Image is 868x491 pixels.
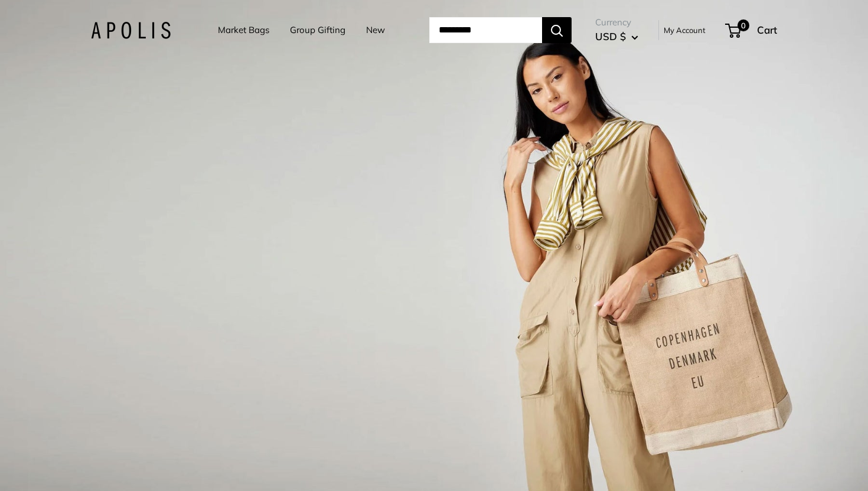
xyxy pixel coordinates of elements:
a: 0 Cart [726,21,777,40]
span: Cart [757,24,777,36]
a: New [366,22,385,38]
a: Market Bags [218,22,269,38]
span: USD $ [595,30,626,42]
a: My Account [664,23,706,37]
span: Currency [595,14,638,31]
input: Search... [429,17,542,43]
img: Apolis [91,22,171,39]
button: Search [542,17,572,43]
span: 0 [738,19,749,31]
button: USD $ [595,27,638,46]
a: Group Gifting [290,22,345,38]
